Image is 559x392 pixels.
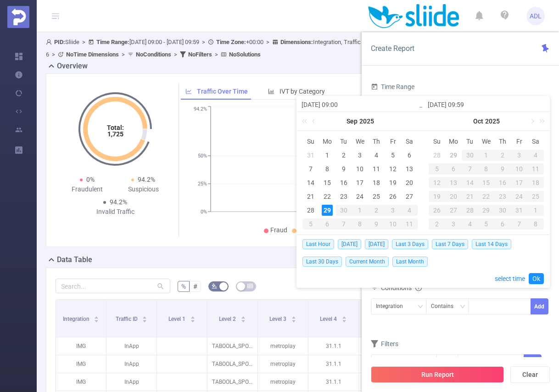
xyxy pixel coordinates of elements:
[478,218,495,230] div: 5
[341,319,347,321] i: icon: caret-down
[462,217,478,231] td: November 4, 2025
[371,366,504,383] button: Run Report
[442,355,451,370] div: ≥
[119,51,128,58] span: >
[478,177,495,188] div: 15
[197,88,248,95] span: Traffic Over Time
[511,148,527,162] td: October 3, 2025
[534,112,546,130] a: Next year (Control + right)
[335,162,352,176] td: September 9, 2025
[527,191,544,202] div: 25
[478,162,495,176] td: October 8, 2025
[310,112,319,130] a: Previous month (PageUp)
[371,163,382,174] div: 11
[138,176,155,183] span: 94.2%
[352,176,369,190] td: September 17, 2025
[429,137,445,146] span: Su
[198,181,207,187] tspan: 25%
[527,150,544,161] div: 4
[341,315,347,318] i: icon: caret-up
[201,209,207,215] tspan: 0%
[319,203,335,217] td: September 29, 2025
[7,6,29,28] img: Protected Media
[302,162,319,176] td: September 7, 2025
[354,163,365,174] div: 10
[387,191,398,202] div: 26
[229,51,261,58] b: No Solutions
[385,218,401,230] div: 10
[445,163,462,174] div: 6
[352,137,369,146] span: We
[462,176,478,190] td: October 14, 2025
[305,191,316,202] div: 21
[462,203,478,217] td: October 28, 2025
[335,190,352,203] td: September 23, 2025
[445,162,462,176] td: October 6, 2025
[445,203,462,217] td: October 27, 2025
[371,177,382,188] div: 18
[524,354,542,370] button: Add
[418,304,423,310] i: icon: down
[319,148,335,162] td: September 1, 2025
[354,150,365,161] div: 3
[510,366,550,383] button: Clear
[462,163,478,174] div: 7
[305,163,316,174] div: 7
[494,134,511,148] th: Thu
[302,190,319,203] td: September 21, 2025
[527,137,544,146] span: Sa
[319,176,335,190] td: September 15, 2025
[335,134,352,148] th: Tue
[368,190,385,203] td: September 25, 2025
[212,283,217,289] i: icon: bg-colors
[511,190,527,203] td: October 24, 2025
[302,134,319,148] th: Sun
[63,316,91,322] span: Integration
[352,148,369,162] td: September 3, 2025
[462,205,478,216] div: 28
[511,217,527,231] td: November 7, 2025
[528,112,536,130] a: Next month (PageDown)
[335,217,352,231] td: October 7, 2025
[59,185,115,194] div: Fraudulent
[319,137,335,146] span: Mo
[472,239,511,249] span: Last 14 Days
[478,217,495,231] td: November 5, 2025
[494,190,511,203] td: October 23, 2025
[94,315,99,320] div: Sort
[319,218,335,230] div: 6
[511,150,527,161] div: 3
[432,239,468,249] span: Last 7 Days
[494,205,511,216] div: 30
[322,191,333,202] div: 22
[107,130,123,138] tspan: 1,725
[494,150,511,161] div: 2
[216,39,246,45] b: Time Zone:
[511,203,527,217] td: October 31, 2025
[445,176,462,190] td: October 13, 2025
[511,137,527,146] span: Fr
[46,39,54,45] i: icon: user
[494,148,511,162] td: October 2, 2025
[96,39,129,45] b: Time Range:
[352,218,369,230] div: 8
[494,203,511,217] td: October 30, 2025
[429,134,445,148] th: Sun
[462,218,478,230] div: 4
[401,162,418,176] td: September 13, 2025
[429,203,445,217] td: October 26, 2025
[352,134,369,148] th: Wed
[429,218,445,230] div: 2
[429,148,445,162] td: September 28, 2025
[385,217,401,231] td: October 10, 2025
[392,257,428,267] span: Last Month
[181,283,186,290] span: %
[319,162,335,176] td: September 8, 2025
[445,205,462,216] div: 27
[352,162,369,176] td: September 10, 2025
[198,153,207,159] tspan: 50%
[335,205,352,216] div: 30
[429,163,445,174] div: 5
[511,218,527,230] div: 7
[354,177,365,188] div: 17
